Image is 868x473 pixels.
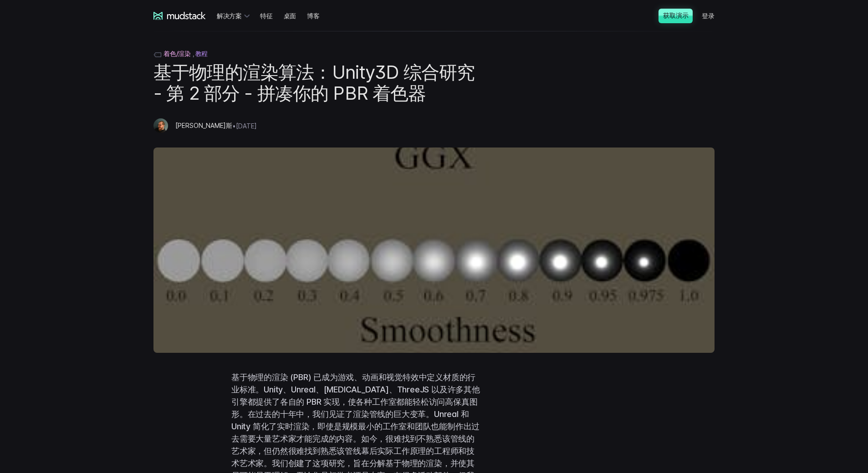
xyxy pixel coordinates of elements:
font: 特征 [260,12,273,20]
font: 博客 [307,12,320,20]
a: 博客 [307,7,331,24]
font: [DATE] [236,122,257,130]
a: 登录 [702,7,725,24]
a: 桌面 [284,7,307,24]
font: 基于物理的渲染算法：Unity3D 综合研究 - 第 2 部分 - 拼凑你的 PBR 着色器 [153,61,475,104]
font: 解决方案 [217,12,242,20]
font: • [232,122,236,130]
font: 登录 [702,12,715,20]
img: 乔丹·史蒂文斯 [153,118,168,133]
font: 获取演示 [663,11,688,19]
font: 着色/渲染 [163,50,191,57]
font: 桌面 [284,12,296,20]
a: 获取演示 [659,9,693,23]
font: [PERSON_NAME]斯 [175,122,232,129]
font: 教程 [195,50,208,57]
a: 特征 [260,7,284,24]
